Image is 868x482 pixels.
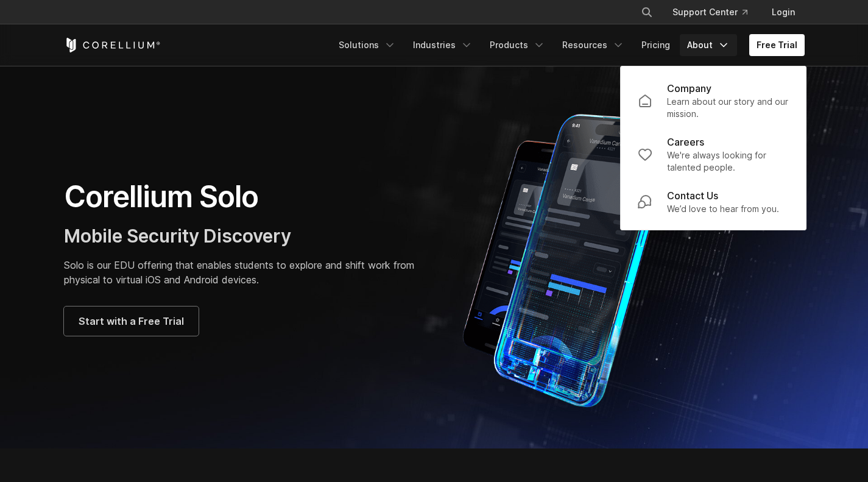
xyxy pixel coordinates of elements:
[64,225,291,247] span: Mobile Security Discovery
[680,34,737,56] a: About
[482,34,552,56] a: Products
[667,188,718,203] p: Contact Us
[555,34,632,56] a: Resources
[331,34,805,56] div: Navigation Menu
[667,135,704,149] p: Careers
[446,105,708,409] img: Corellium Solo for mobile app security solutions
[626,1,805,23] div: Navigation Menu
[64,38,161,52] a: Corellium Home
[64,179,422,215] h1: Corellium Solo
[628,181,799,222] a: Contact Us We’d love to hear from you.
[628,74,799,127] a: Company Learn about our story and our mission.
[628,127,799,181] a: Careers We're always looking for talented people.
[667,203,779,215] p: We’d love to hear from you.
[749,34,805,56] a: Free Trial
[762,1,805,23] a: Login
[634,34,677,56] a: Pricing
[406,34,480,56] a: Industries
[79,314,184,328] span: Start with a Free Trial
[64,307,199,336] a: Start with a Free Trial
[64,258,422,287] p: Solo is our EDU offering that enables students to explore and shift work from physical to virtual...
[331,34,403,56] a: Solutions
[663,1,757,23] a: Support Center
[667,149,789,174] p: We're always looking for talented people.
[636,1,658,23] button: Search
[667,96,789,120] p: Learn about our story and our mission.
[667,81,711,96] p: Company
